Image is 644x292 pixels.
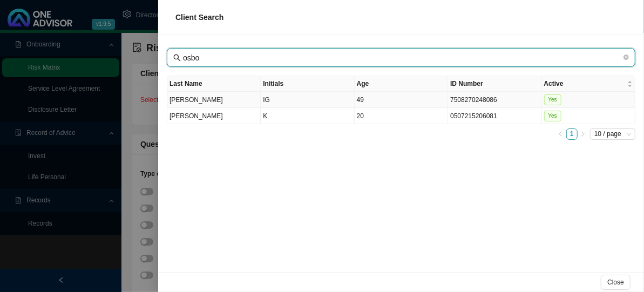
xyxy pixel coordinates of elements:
[544,94,561,105] span: Yes
[567,129,577,139] a: 1
[167,92,261,108] td: [PERSON_NAME]
[183,52,621,64] input: Last Name
[448,108,541,124] td: 0507215206081
[261,76,354,92] th: Initials
[173,54,181,62] span: search
[448,76,541,92] th: ID Number
[261,92,354,108] td: IG
[580,131,586,137] span: right
[357,112,364,120] span: 20
[542,76,635,92] th: Active
[590,128,635,140] div: Page Size
[578,128,589,140] button: right
[607,277,624,288] span: Close
[594,129,631,139] span: 10 / page
[623,53,629,62] span: close-circle
[623,55,629,60] span: close-circle
[558,131,563,137] span: left
[175,13,223,22] span: Client Search
[555,128,566,140] li: Previous Page
[167,108,261,124] td: [PERSON_NAME]
[544,78,625,89] span: Active
[355,76,448,92] th: Age
[555,128,566,140] button: left
[448,92,541,108] td: 7508270248086
[167,76,261,92] th: Last Name
[566,128,578,140] li: 1
[261,108,354,124] td: K
[601,275,631,290] button: Close
[578,128,589,140] li: Next Page
[544,111,561,121] span: Yes
[357,96,364,104] span: 49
